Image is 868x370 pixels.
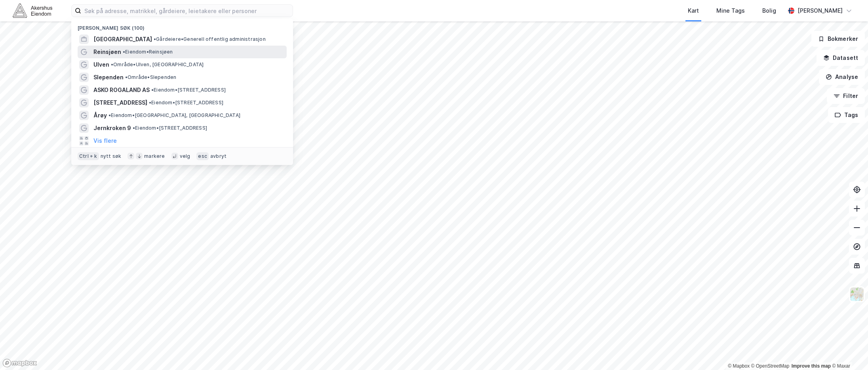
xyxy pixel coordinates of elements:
[2,358,37,368] a: Mapbox homepage
[210,153,227,159] div: avbryt
[123,49,125,55] span: •
[93,123,131,133] span: Jernkroken 9
[154,36,266,42] span: Gårdeiere • Generell offentlig administrasjon
[811,31,865,47] button: Bokmerker
[151,87,154,93] span: •
[93,111,107,120] span: Årøy
[762,6,776,15] div: Bolig
[154,36,156,42] span: •
[828,107,865,123] button: Tags
[93,136,117,146] button: Vis flere
[149,100,151,105] span: •
[827,88,865,104] button: Filter
[123,49,173,55] span: Eiendom • Reinsjøen
[688,6,699,15] div: Kart
[125,74,128,80] span: •
[133,125,135,131] span: •
[71,19,293,33] div: [PERSON_NAME] søk (100)
[111,61,113,67] span: •
[798,6,843,15] div: [PERSON_NAME]
[133,125,207,131] span: Eiendom • [STREET_ADDRESS]
[828,332,868,370] iframe: Chat Widget
[93,85,150,95] span: ASKO ROGALAND AS
[93,35,152,44] span: [GEOGRAPHIC_DATA]
[108,112,240,119] span: Eiendom • [GEOGRAPHIC_DATA], [GEOGRAPHIC_DATA]
[196,152,209,160] div: esc
[108,112,111,118] span: •
[817,50,865,66] button: Datasett
[180,153,190,159] div: velg
[149,100,223,106] span: Eiendom • [STREET_ADDRESS]
[728,363,750,369] a: Mapbox
[81,5,293,17] input: Søk på adresse, matrikkel, gårdeiere, leietakere eller personer
[93,47,121,57] span: Reinsjøen
[13,4,52,17] img: akershus-eiendom-logo.9091f326c980b4bce74ccdd9f866810c.svg
[151,87,226,93] span: Eiendom • [STREET_ADDRESS]
[792,363,831,369] a: Improve this map
[125,74,176,81] span: Område • Slependen
[78,152,99,160] div: Ctrl + k
[101,153,122,159] div: nytt søk
[93,98,147,107] span: [STREET_ADDRESS]
[93,60,109,69] span: Ulven
[819,69,865,85] button: Analyse
[849,287,864,302] img: Z
[828,332,868,370] div: Kontrollprogram for chat
[751,363,790,369] a: OpenStreetMap
[93,73,124,82] span: Slependen
[144,153,165,159] div: markere
[111,61,204,68] span: Område • Ulven, [GEOGRAPHIC_DATA]
[716,6,745,15] div: Mine Tags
